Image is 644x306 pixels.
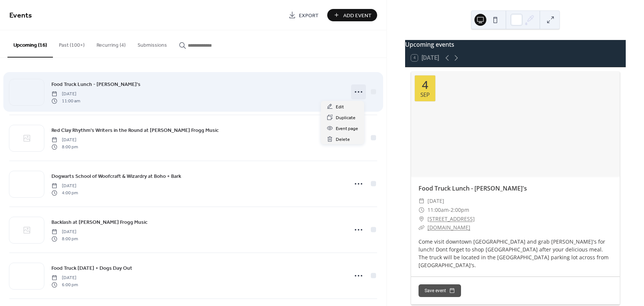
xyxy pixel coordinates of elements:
a: Food Truck [DATE] + Dogs Day Out [51,264,132,272]
span: [DATE] [51,183,78,189]
a: Red Clay Rhythm's Writers in the Round at [PERSON_NAME] Frogg Music [51,126,219,135]
a: Dogwarts School of Woofcraft & Wizardry at Boho + Bark [51,172,181,180]
span: [DATE] [51,229,78,235]
span: Food Truck Lunch - [PERSON_NAME]'s [51,81,141,89]
span: 2:00pm [451,205,469,214]
div: ​ [419,205,424,214]
span: Event page [336,125,358,133]
span: 8:00 pm [51,143,78,150]
a: [DOMAIN_NAME] [427,224,470,231]
span: 11:00am [427,205,449,214]
a: Export [283,9,324,21]
div: Sep [420,92,430,98]
span: Duplicate [336,114,356,122]
span: [DATE] [427,197,444,205]
span: Delete [336,136,350,143]
div: ​ [419,197,424,205]
button: Submissions [132,30,173,57]
span: [DATE] [51,275,78,281]
span: 4:00 pm [51,189,78,196]
button: Add Event [327,9,377,21]
span: Add Event [343,12,372,19]
div: 4 [422,79,428,90]
span: [DATE] [51,137,78,143]
div: ​ [419,214,424,223]
a: Backlash at [PERSON_NAME] Frogg Music [51,218,148,226]
div: Come visit downtown [GEOGRAPHIC_DATA] and grab [PERSON_NAME]'s for lunch! Dont forget to shop [GE... [411,238,620,269]
span: Events [9,8,32,23]
button: Recurring (4) [91,30,132,57]
span: Red Clay Rhythm's Writers in the Round at [PERSON_NAME] Frogg Music [51,127,219,135]
div: Upcoming events [405,40,626,49]
button: Upcoming (16) [7,30,53,58]
button: Past (100+) [53,30,91,57]
span: - [449,205,451,214]
a: [STREET_ADDRESS] [427,214,475,223]
button: Save event [419,284,461,297]
span: 6:00 pm [51,281,78,288]
div: ​ [419,223,424,232]
a: Food Truck Lunch - [PERSON_NAME]'s [419,184,527,192]
span: Edit [336,103,344,111]
span: 8:00 pm [51,235,78,242]
a: Food Truck Lunch - [PERSON_NAME]'s [51,80,141,89]
span: 11:00 am [51,98,80,104]
span: Export [299,12,319,19]
span: [DATE] [51,91,80,98]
